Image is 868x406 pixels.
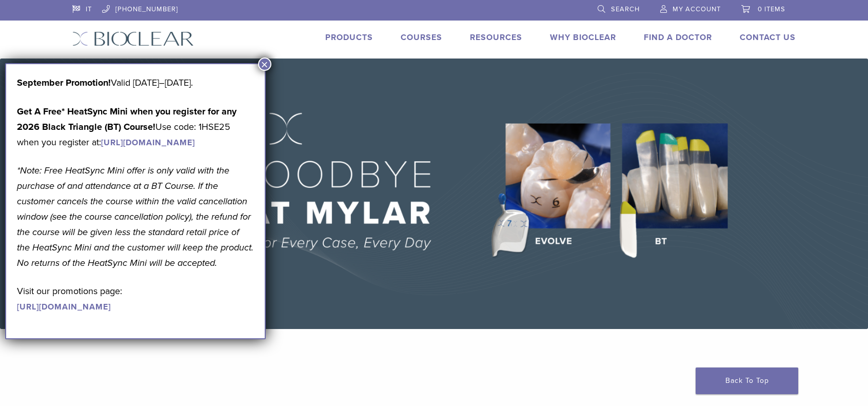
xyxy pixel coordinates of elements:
b: September Promotion! [17,77,111,88]
a: Find A Doctor [644,32,712,43]
a: Contact Us [740,32,796,43]
em: *Note: Free HeatSync Mini offer is only valid with the purchase of and attendance at a BT Course.... [17,165,253,268]
span: 0 items [758,5,785,13]
p: Use code: 1HSE25 when you register at: [17,104,254,150]
span: Search [611,5,640,13]
a: [URL][DOMAIN_NAME] [101,138,195,148]
a: Back To Top [696,368,798,394]
a: Products [325,32,373,43]
a: Resources [470,32,522,43]
span: My Account [673,5,721,13]
p: Valid [DATE]–[DATE]. [17,75,254,90]
strong: Get A Free* HeatSync Mini when you register for any 2026 Black Triangle (BT) Course! [17,106,236,132]
p: Visit our promotions page: [17,283,254,314]
a: [URL][DOMAIN_NAME] [17,302,111,312]
button: Close [258,57,271,71]
a: Why Bioclear [550,32,616,43]
a: Courses [401,32,442,43]
img: Bioclear [72,31,194,46]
